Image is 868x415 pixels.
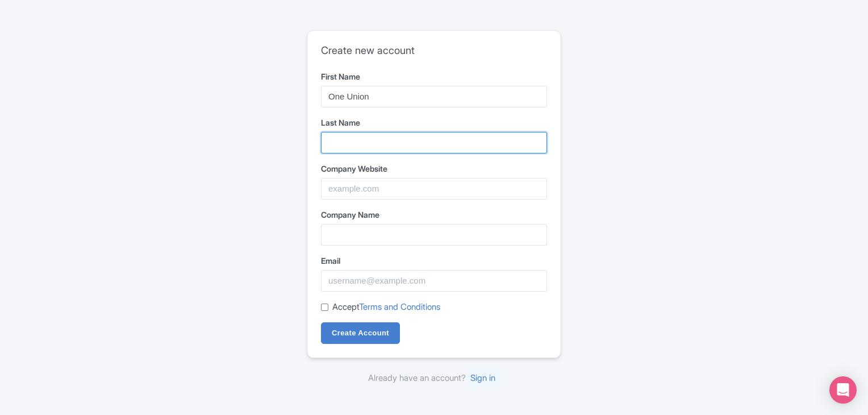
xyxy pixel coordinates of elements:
input: Create Account [321,322,400,344]
input: example.com [321,178,547,200]
input: username@example.com [321,270,547,292]
label: Last Name [321,117,547,128]
label: Company Website [321,163,547,175]
h2: Create new account [321,44,547,57]
label: Email [321,255,547,267]
label: Accept [332,301,440,314]
a: Terms and Conditions [359,301,440,312]
a: Sign in [466,368,500,388]
label: Company Name [321,209,547,221]
div: Open Intercom Messenger [829,376,857,404]
label: First Name [321,70,547,82]
div: Already have an account? [307,372,561,385]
